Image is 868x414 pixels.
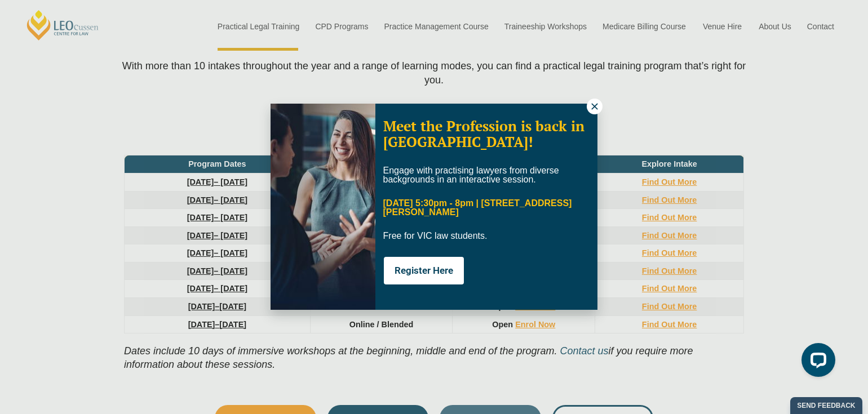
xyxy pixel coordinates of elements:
[383,166,559,184] span: Engage with practising lawyers from diverse backgrounds in an interactive session.
[271,104,375,310] img: Soph-popup.JPG
[383,117,584,151] span: Meet the Profession is back in [GEOGRAPHIC_DATA]!
[587,99,603,114] button: Close
[383,231,488,241] span: Free for VIC law students.
[384,257,464,284] button: Register Here
[792,339,840,386] iframe: LiveChat chat widget
[383,198,572,217] span: [DATE] 5:30pm - 8pm | [STREET_ADDRESS][PERSON_NAME]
